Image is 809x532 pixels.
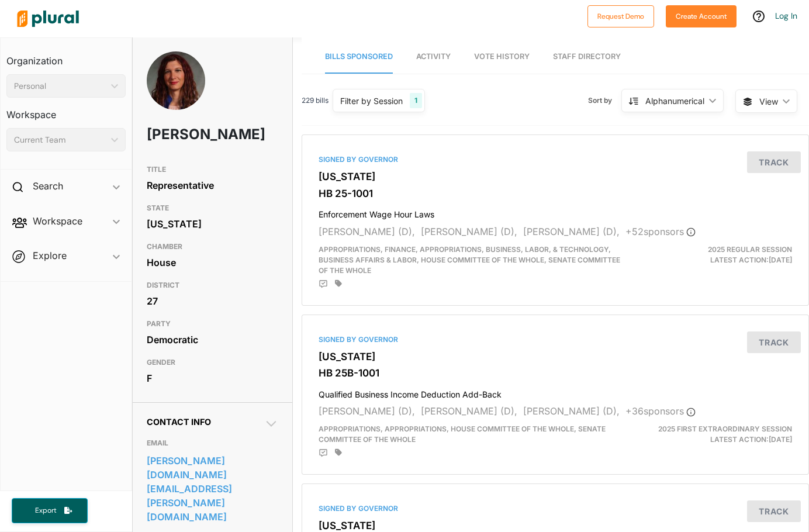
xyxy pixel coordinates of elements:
[12,498,88,523] button: Export
[33,179,63,192] h2: Search
[325,40,393,74] a: Bills Sponsored
[658,424,792,433] span: 2025 First Extraordinary Session
[759,95,778,108] span: View
[588,95,621,106] span: Sort by
[416,52,451,61] span: Activity
[147,240,278,254] h3: CHAMBER
[147,254,278,271] div: House
[319,334,792,345] div: Signed by Governor
[421,226,517,237] span: [PERSON_NAME] (D),
[319,204,792,220] h4: Enforcement Wage Hour Laws
[747,331,801,353] button: Track
[319,188,792,199] h3: HB 25-1001
[625,226,696,237] span: + 52 sponsor s
[747,500,801,522] button: Track
[474,52,530,61] span: Vote History
[335,448,342,457] div: Add tags
[587,5,654,27] button: Request Demo
[637,244,801,276] div: Latest Action: [DATE]
[335,279,342,288] div: Add tags
[523,226,620,237] span: [PERSON_NAME] (D),
[319,171,792,182] h3: [US_STATE]
[319,226,415,237] span: [PERSON_NAME] (D),
[410,93,422,108] div: 1
[147,417,211,427] span: Contact Info
[147,163,278,177] h3: TITLE
[319,154,792,165] div: Signed by Governor
[421,405,517,417] span: [PERSON_NAME] (D),
[553,40,621,74] a: Staff Directory
[6,44,126,70] h3: Organization
[319,367,792,379] h3: HB 25B-1001
[645,95,704,107] div: Alphanumerical
[416,40,451,74] a: Activity
[775,11,797,21] a: Log In
[147,201,278,215] h3: STATE
[147,292,278,310] div: 27
[474,40,530,74] a: Vote History
[523,405,620,417] span: [PERSON_NAME] (D),
[27,506,64,516] span: Export
[319,424,606,444] span: Appropriations, Appropriations, House Committee of the Whole, Senate Committee of the Whole
[747,151,801,173] button: Track
[302,95,329,106] span: 229 bills
[147,51,205,133] img: Headshot of Brianna Titone
[319,351,792,362] h3: [US_STATE]
[340,95,403,107] div: Filter by Session
[637,424,801,445] div: Latest Action: [DATE]
[147,317,278,331] h3: PARTY
[666,9,737,22] a: Create Account
[147,452,278,526] a: [PERSON_NAME][DOMAIN_NAME][EMAIL_ADDRESS][PERSON_NAME][DOMAIN_NAME]
[147,117,226,152] h1: [PERSON_NAME]
[319,520,792,531] h3: [US_STATE]
[319,448,328,458] div: Add Position Statement
[708,245,792,254] span: 2025 Regular Session
[319,503,792,514] div: Signed by Governor
[147,369,278,387] div: F
[625,405,696,417] span: + 36 sponsor s
[325,52,393,61] span: Bills Sponsored
[319,279,328,289] div: Add Position Statement
[319,384,792,400] h4: Qualified Business Income Deduction Add-Back
[587,9,654,22] a: Request Demo
[666,5,737,27] button: Create Account
[147,278,278,292] h3: DISTRICT
[147,436,278,450] h3: EMAIL
[6,98,126,123] h3: Workspace
[14,134,106,146] div: Current Team
[147,177,278,194] div: Representative
[319,405,415,417] span: [PERSON_NAME] (D),
[319,245,620,275] span: Appropriations, Finance, Appropriations, Business, Labor, & Technology, Business Affairs & Labor,...
[147,331,278,348] div: Democratic
[14,80,106,92] div: Personal
[147,215,278,233] div: [US_STATE]
[147,355,278,369] h3: GENDER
